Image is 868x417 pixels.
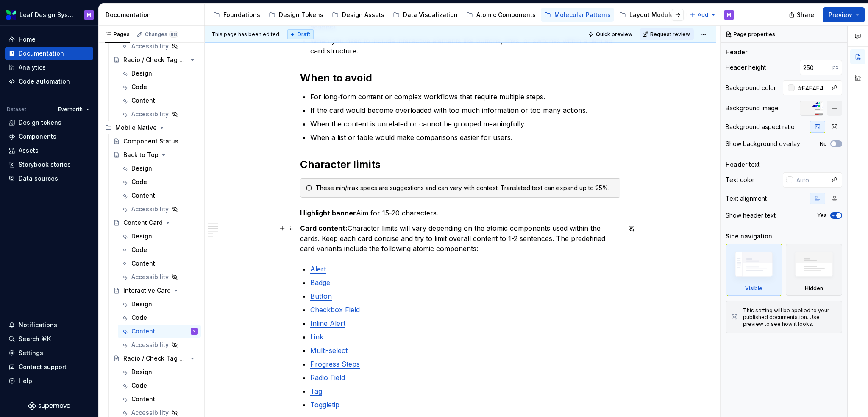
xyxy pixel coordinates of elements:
div: Contact support [19,363,67,371]
div: Foundations [223,11,260,19]
button: Preview [823,7,865,22]
div: Back to Top [123,151,159,159]
div: Help [19,377,32,385]
button: Help [5,374,93,388]
div: Header [726,48,747,56]
a: Design [118,365,201,379]
div: Dataset [7,106,26,113]
button: Request review [640,28,694,40]
div: Content Card [123,218,163,227]
a: Radio / Check Tag Group [110,352,201,365]
div: Leaf Design System [19,11,74,19]
div: Text color [726,176,754,184]
input: Auto [793,172,827,188]
div: Hidden [786,244,843,296]
div: Header height [726,63,766,72]
div: Hidden [805,285,823,292]
a: Inline Alert [310,319,345,327]
a: Design [118,229,201,243]
div: Background image [726,104,779,112]
div: Changes [145,31,178,38]
a: Interactive Card [110,284,201,297]
div: Content [131,327,155,336]
div: Accessibility [131,110,169,118]
div: Side navigation [726,232,772,241]
p: When a list or table would make comparisons easier for users. [310,132,620,143]
button: Leaf Design SystemM [2,6,97,24]
p: Aim for 15-20 characters. [300,208,620,218]
a: Home [5,33,93,46]
span: Preview [829,11,852,19]
div: Code [131,246,147,254]
a: Atomic Components [463,8,539,22]
p: If the card would become overloaded with too much information or too many actions. [310,105,620,115]
div: Visible [726,244,782,296]
div: Design Assets [342,11,384,19]
button: Contact support [5,360,93,374]
div: Page tree [210,6,685,23]
span: Add [698,11,708,18]
a: Documentation [5,47,93,60]
a: Content Card [110,216,201,229]
a: Component Status [110,134,201,148]
a: Content [118,392,201,406]
div: Documentation [19,49,64,58]
a: Design [118,67,201,80]
label: No [820,140,827,147]
div: Notifications [19,321,57,329]
p: When the content is unrelated or cannot be grouped meaningfully. [310,119,620,129]
a: Radio Field [310,373,345,382]
a: Link [310,333,323,341]
input: Auto [795,80,827,95]
div: Accessibility [131,409,169,417]
div: Radio / Check Tag Group [123,56,187,64]
button: Notifications [5,318,93,332]
div: Components [19,132,56,141]
p: For long-form content or complex workflows that require multiple steps. [310,92,620,102]
div: Search ⌘K [19,335,51,343]
div: M [727,11,731,18]
input: Auto [800,60,832,75]
div: Data sources [19,174,58,183]
a: Accessibility [118,270,201,284]
a: ContentM [118,325,201,338]
a: Layout Modules [616,8,681,22]
div: Pages [105,31,130,38]
a: Storybook stories [5,158,93,171]
a: Design Tokens [265,8,327,22]
div: This setting will be applied to your published documentation. Use preview to see how it looks. [743,307,837,327]
div: Assets [19,146,39,155]
button: Share [785,7,820,22]
a: Badge [310,278,330,287]
a: Analytics [5,61,93,74]
div: M [87,11,91,18]
span: 68 [169,31,178,38]
div: These min/max specs are suggestions and can vary with context. Translated text can expand up to 25%. [316,184,615,192]
div: Data Visualization [403,11,458,19]
a: Data sources [5,172,93,185]
div: Code [131,178,147,186]
span: Evernorth [58,106,83,113]
div: Interactive Card [123,286,171,295]
div: Accessibility [131,341,169,349]
span: Quick preview [596,31,632,38]
h2: Character limits [300,158,620,171]
strong: When to avoid [300,72,372,84]
div: Mobile Native [102,121,201,134]
a: Accessibility [118,107,201,121]
div: Design [131,232,152,241]
div: Design [131,164,152,173]
p: Character limits will vary depending on the atomic components used within the cards. Keep each ca... [300,223,620,254]
p: When you need to include interactive elements like buttons, links, or switches within a defined c... [310,36,620,56]
div: Design [131,69,152,78]
a: Content [118,189,201,202]
div: Background aspect ratio [726,123,795,131]
a: Alert [310,265,326,273]
div: Content [131,96,155,105]
div: Code [131,83,147,91]
div: Show header text [726,211,776,220]
div: Text alignment [726,194,767,203]
a: Checkbox Field [310,305,360,314]
a: Content [118,94,201,107]
a: Toggletip [310,400,339,409]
